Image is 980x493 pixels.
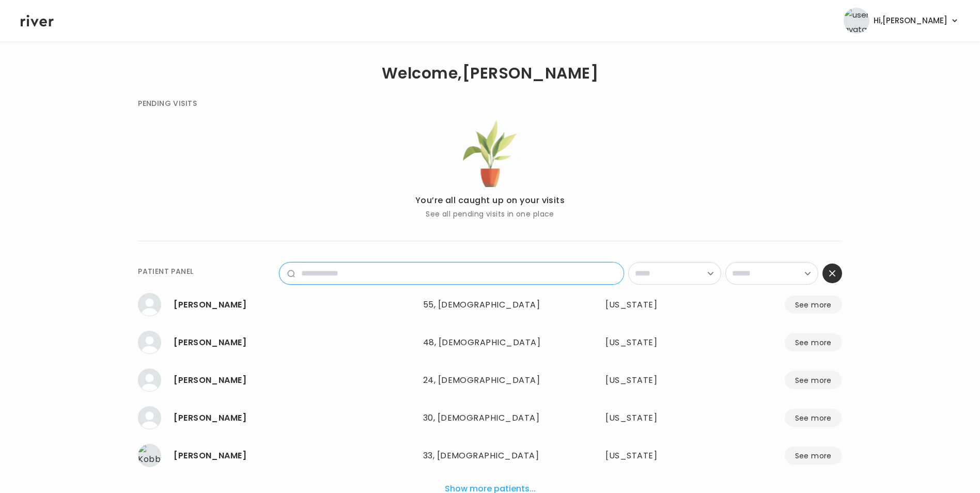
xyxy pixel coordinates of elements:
[138,97,197,110] div: PENDING VISITS
[605,449,699,463] div: Minnesota
[174,411,415,425] div: Jose Bonilla
[415,193,565,208] p: You’re all caught up on your visits
[174,335,415,350] div: Alexie Leitner
[785,409,842,427] button: See more
[605,335,699,350] div: Minnesota
[423,411,557,425] div: 30, [DEMOGRAPHIC_DATA]
[415,208,565,220] p: See all pending visits in one place
[423,335,557,350] div: 48, [DEMOGRAPHIC_DATA]
[844,8,959,34] button: user avatarHi,[PERSON_NAME]
[382,66,598,81] h1: Welcome, [PERSON_NAME]
[138,265,193,278] div: PATIENT PANEL
[138,368,161,392] img: Santiago Fernandez
[174,449,415,463] div: Kobby Amoah
[423,373,557,388] div: 24, [DEMOGRAPHIC_DATA]
[874,13,947,28] span: Hi, [PERSON_NAME]
[174,373,415,388] div: Santiago Fernandez
[785,296,842,314] button: See more
[138,406,161,429] img: Jose Bonilla
[174,298,415,312] div: Monica Pita Mendoza
[605,373,699,388] div: Virginia
[138,293,161,316] img: Monica Pita Mendoza
[785,446,842,465] button: See more
[785,333,842,351] button: See more
[605,298,699,312] div: Pennsylvania
[295,263,624,284] input: name
[844,8,869,34] img: user avatar
[785,371,842,389] button: See more
[605,411,699,425] div: California
[423,298,557,312] div: 55, [DEMOGRAPHIC_DATA]
[138,444,161,467] img: Kobby Amoah
[423,449,557,463] div: 33, [DEMOGRAPHIC_DATA]
[138,331,161,354] img: Alexie Leitner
